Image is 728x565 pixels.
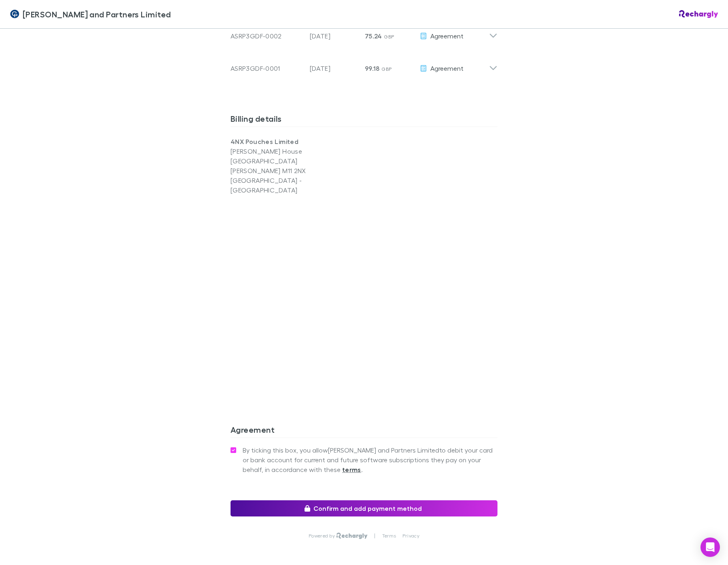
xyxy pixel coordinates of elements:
p: [DATE] [310,63,358,73]
span: 75.24 [365,32,382,40]
span: [PERSON_NAME] and Partners Limited [23,8,171,20]
h3: Billing details [231,114,497,127]
h3: Agreement [231,425,497,438]
p: [GEOGRAPHIC_DATA] - [GEOGRAPHIC_DATA] [231,176,364,195]
p: Powered by [309,533,336,539]
img: Coates and Partners Limited's Logo [10,9,19,19]
span: 99.18 [365,64,380,72]
img: Rechargly Logo [336,533,368,539]
span: GBP [381,66,392,72]
p: [PERSON_NAME] House [GEOGRAPHIC_DATA] [231,146,364,166]
span: Agreement [430,32,463,40]
div: ASRP3GDF-0001[DATE]99.18 GBPAgreement [224,49,504,81]
div: Open Intercom Messenger [700,537,720,557]
span: Agreement [430,64,463,72]
div: ASRP3GDF-0002 [231,31,303,41]
div: ASRP3GDF-0002[DATE]75.24 GBPAgreement [224,17,504,49]
a: Privacy [402,533,419,539]
div: ASRP3GDF-0001 [231,63,303,73]
img: Rechargly Logo [679,10,718,18]
p: 4NX Pouches Limited [231,137,364,146]
p: | [374,533,375,539]
p: [PERSON_NAME] M11 2NX [231,166,364,176]
span: GBP [384,34,394,40]
strong: terms [342,466,361,474]
p: [DATE] [310,31,358,41]
span: By ticking this box, you allow [PERSON_NAME] and Partners Limited to debit your card or bank acco... [243,445,497,474]
a: Terms [382,533,396,539]
button: Confirm and add payment method [231,500,497,516]
iframe: Secure address input frame [229,200,499,387]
